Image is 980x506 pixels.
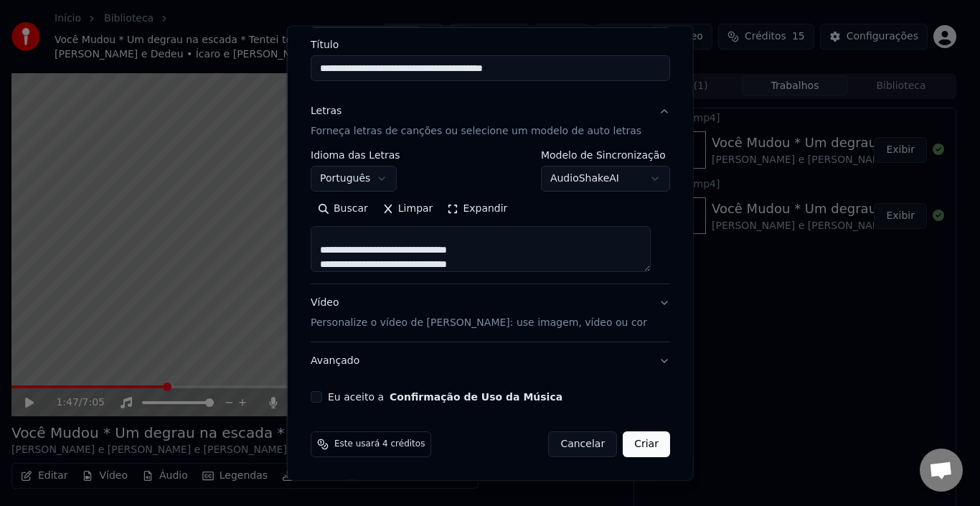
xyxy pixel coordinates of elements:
div: LetrasForneça letras de canções ou selecione um modelo de auto letras [311,150,670,284]
label: Modelo de Sincronização [540,150,669,160]
button: Buscar [311,197,375,220]
button: Expandir [440,197,514,220]
button: Limpar [374,197,440,220]
label: Título [311,39,670,50]
button: Avançado [311,342,670,380]
div: Vídeo [311,296,647,330]
p: Forneça letras de canções ou selecione um modelo de auto letras [311,124,641,139]
label: Idioma das Letras [311,150,400,160]
div: Letras [311,104,341,118]
button: Eu aceito a [390,392,562,402]
label: Eu aceito a [328,392,562,402]
button: VídeoPersonalize o vídeo de [PERSON_NAME]: use imagem, vídeo ou cor [311,284,670,342]
button: Criar [623,431,670,457]
p: Personalize o vídeo de [PERSON_NAME]: use imagem, vídeo ou cor [311,316,647,330]
button: LetrasForneça letras de canções ou selecione um modelo de auto letras [311,93,670,150]
span: Este usará 4 créditos [334,439,425,450]
button: Cancelar [548,431,617,457]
